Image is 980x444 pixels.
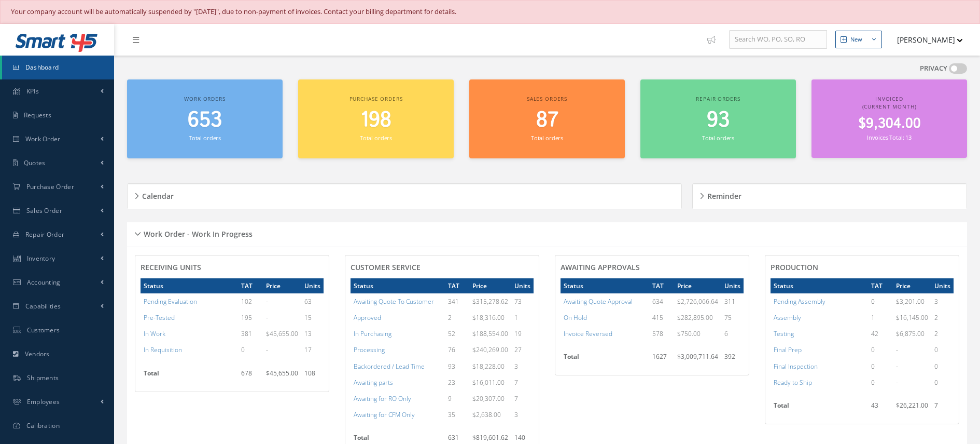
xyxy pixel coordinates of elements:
span: $16,011.00 [472,378,505,387]
span: Accounting [27,278,61,287]
a: Dashboard [2,56,114,79]
th: Price [263,278,301,293]
td: 678 [238,366,263,386]
input: Search WO, PO, SO, RO [729,30,827,49]
a: Final Inspection [774,362,818,371]
a: Invoiced (Current Month) $9,304.00 Invoices Total: 13 [811,79,967,158]
span: $20,307.00 [472,394,505,403]
th: Total [561,349,649,370]
td: 1627 [649,349,674,370]
label: PRIVACY [920,63,947,74]
span: Quotes [24,158,46,167]
td: 0 [868,374,893,391]
span: Requests [24,111,51,119]
td: 75 [721,310,744,326]
a: Processing [354,345,385,354]
td: 2 [931,326,954,342]
span: - [266,313,268,322]
small: Total orders [360,134,392,142]
span: $3,009,711.64 [677,352,718,361]
button: New [835,31,882,49]
th: Units [721,278,744,293]
th: Status [141,278,238,293]
td: 0 [868,342,893,358]
span: Dashboard [25,63,59,72]
td: 17 [301,342,324,358]
span: Sales Order [26,206,62,215]
span: - [266,297,268,306]
button: [PERSON_NAME] [887,30,963,50]
h4: AWAITING APPROVALS [561,263,744,272]
span: $6,875.00 [896,329,925,338]
h5: Work Order - Work In Progress [141,226,253,239]
a: Work orders 653 Total orders [127,79,283,159]
th: Units [931,278,954,293]
span: (Current Month) [862,103,917,110]
span: $188,554.00 [472,329,508,338]
a: Assembly [774,313,801,322]
th: Total [141,366,238,386]
a: Pending Evaluation [144,297,197,306]
span: Capabilities [25,302,61,311]
td: 7 [511,374,534,391]
span: Sales orders [527,95,567,102]
td: 415 [649,310,674,326]
span: Repair orders [696,95,740,102]
span: Calibration [26,421,60,430]
th: Price [893,278,931,293]
td: 0 [868,293,893,310]
span: $45,655.00 [266,329,298,338]
td: 27 [511,342,534,358]
span: $26,221.00 [896,401,928,410]
th: Total [771,398,868,419]
td: 7 [931,398,954,419]
span: $18,228.00 [472,362,505,371]
th: TAT [445,278,469,293]
td: 6 [721,326,744,342]
small: Invoices Total: 13 [867,133,912,141]
a: In Work [144,329,165,338]
a: Awaiting for CFM Only [354,410,415,419]
small: Total orders [702,134,734,142]
td: 52 [445,326,469,342]
span: Work orders [184,95,225,102]
th: Status [771,278,868,293]
span: $315,278.62 [472,297,508,306]
small: Total orders [531,134,563,142]
a: Approved [354,313,381,322]
td: 102 [238,293,263,310]
td: 2 [931,310,954,326]
td: 0 [931,342,954,358]
div: Your company account will be automatically suspended by "[DATE]", due to non-payment of invoices.... [11,7,969,17]
span: Purchase Order [26,182,74,191]
td: 0 [931,358,954,374]
span: $819,601.62 [472,433,508,442]
div: New [850,35,862,44]
a: On Hold [564,313,587,322]
span: $282,895.00 [677,313,713,322]
td: 1 [868,310,893,326]
h4: PRODUCTION [771,263,954,272]
span: $9,304.00 [858,114,921,134]
td: 93 [445,358,469,374]
span: Invoiced [875,95,903,102]
small: Total orders [189,134,221,142]
span: $240,269.00 [472,345,508,354]
td: 43 [868,398,893,419]
span: Employees [27,397,60,406]
a: Sales orders 87 Total orders [469,79,625,159]
a: Final Prep [774,345,802,354]
td: 13 [301,326,324,342]
td: 19 [511,326,534,342]
span: - [266,345,268,354]
td: 2 [445,310,469,326]
td: 341 [445,293,469,310]
td: 1 [511,310,534,326]
a: Repair orders 93 Total orders [640,79,796,159]
a: Backordered / Lead Time [354,362,425,371]
a: Awaiting parts [354,378,393,387]
span: $45,655.00 [266,369,298,378]
span: - [896,345,898,354]
h4: RECEIVING UNITS [141,263,324,272]
td: 195 [238,310,263,326]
